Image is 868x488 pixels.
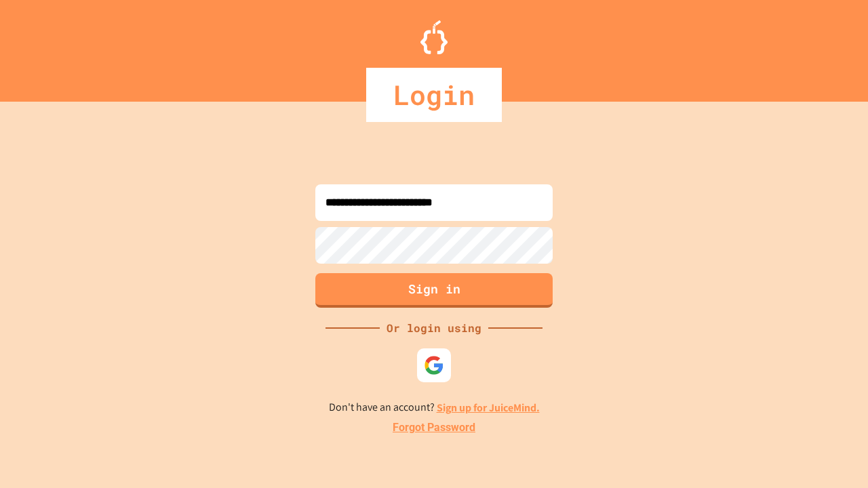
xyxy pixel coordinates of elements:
a: Forgot Password [393,420,475,436]
a: Sign up for JuiceMind. [437,401,540,415]
div: Login [366,68,502,122]
img: google-icon.svg [424,355,444,375]
p: Don't have an account? [329,399,540,416]
div: Or login using [380,320,488,336]
button: Sign in [315,273,553,308]
img: Logo.svg [420,20,448,54]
